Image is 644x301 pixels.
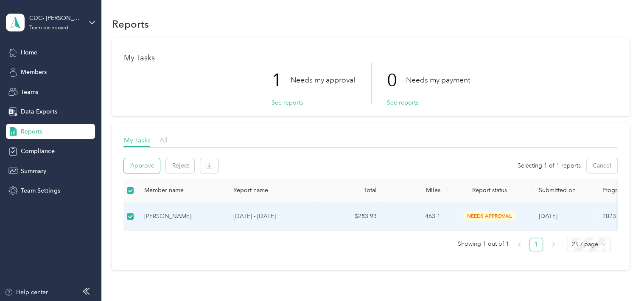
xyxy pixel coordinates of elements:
[551,242,556,247] span: right
[29,26,68,31] div: Team dashboard
[462,211,516,221] span: needs approval
[538,213,557,220] span: [DATE]
[226,179,319,202] th: Report name
[546,238,560,251] button: right
[546,238,560,251] li: Next Page
[123,136,150,144] span: My Tasks
[21,147,54,156] span: Compliance
[21,68,47,77] span: Members
[383,202,447,231] td: 463.1
[587,158,617,173] button: Cancel
[5,288,48,297] button: Help center
[530,238,543,251] a: 1
[144,187,219,194] div: Member name
[529,238,543,251] li: 1
[21,88,38,97] span: Teams
[512,238,526,251] button: left
[124,158,160,173] button: Approve
[596,253,644,301] iframe: Everlance-gr Chat Button Frame
[512,238,526,251] li: Previous Page
[319,202,383,231] td: $283.93
[517,242,522,247] span: left
[390,187,440,194] div: Miles
[21,167,46,176] span: Summary
[21,107,57,116] span: Data Exports
[29,14,82,23] div: CDC- [PERSON_NAME]
[137,179,226,202] th: Member name
[386,98,418,107] button: See reports
[567,238,611,251] div: Page Size
[21,127,42,136] span: Reports
[271,62,290,98] p: 1
[271,98,302,107] button: See reports
[454,187,525,194] span: Report status
[166,158,194,173] button: Reject
[159,136,167,144] span: All
[458,238,509,250] span: Showing 1 out of 1
[290,75,355,85] p: Needs my approval
[233,212,313,221] p: [DATE] - [DATE]
[532,179,595,202] th: Submitted on
[21,186,60,195] span: Team Settings
[326,187,376,194] div: Total
[386,62,406,98] p: 0
[572,238,606,251] span: 25 / page
[112,20,148,28] h1: Reports
[123,54,617,62] h1: My Tasks
[518,161,581,170] span: Selecting 1 of 1 reports
[406,75,470,85] p: Needs my payment
[21,48,37,57] span: Home
[144,212,219,221] div: [PERSON_NAME]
